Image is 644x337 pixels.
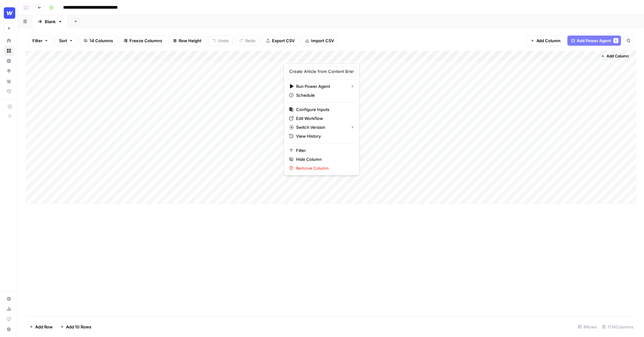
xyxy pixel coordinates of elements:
button: Import CSV [301,36,338,46]
span: Filter [32,37,43,44]
span: Edit Workflow [296,115,352,122]
span: Switch Version [296,124,345,130]
span: Hide Column [296,156,352,162]
button: Add Column [527,36,565,46]
button: Redo [236,36,260,46]
span: Configure Inputs [296,106,352,113]
img: Webflow Logo [4,7,15,19]
button: Add Column [599,52,632,60]
button: Undo [208,36,233,46]
span: Add Row [35,324,53,330]
span: Import CSV [311,37,334,44]
a: Opportunities [4,66,14,76]
button: Add 10 Rows [56,322,95,332]
span: Export CSV [272,37,295,44]
div: 8 Rows [575,322,600,332]
div: 1 [614,38,619,43]
button: Workspace: Webflow [4,5,14,21]
a: Insights [4,56,14,66]
span: Schedule [296,92,352,98]
span: 14 Columns [90,37,113,44]
button: Help + Support [4,324,14,334]
a: Browse [4,46,14,56]
a: Blank [32,15,68,28]
span: 1 [615,38,617,43]
span: Add 10 Rows [66,324,91,330]
div: Blank [45,18,56,25]
a: Your Data [4,76,14,86]
span: View History [296,133,352,139]
button: Filter [28,36,52,46]
a: Flightpath [4,86,14,96]
button: Row Height [169,36,206,46]
span: Sort [59,37,67,44]
a: Settings [4,294,14,304]
span: Add Column [607,53,629,59]
button: Export CSV [262,36,299,46]
span: Filter [296,147,352,154]
div: 7/14 Columns [600,322,636,332]
span: Add Column [536,37,561,44]
a: Usage [4,304,14,314]
span: Freeze Columns [129,37,162,44]
button: Add Power Agent1 [568,36,621,46]
a: Learning Hub [4,314,14,324]
button: 14 Columns [80,36,117,46]
span: Run Power Agent [296,83,345,89]
span: Redo [245,37,256,44]
button: Freeze Columns [120,36,166,46]
span: Row Height [179,37,202,44]
button: Sort [55,36,77,46]
a: Home [4,36,14,46]
span: Add Power Agent [577,37,612,44]
span: Remove Column [296,165,352,171]
button: Add Row [26,322,56,332]
span: Undo [218,37,229,44]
